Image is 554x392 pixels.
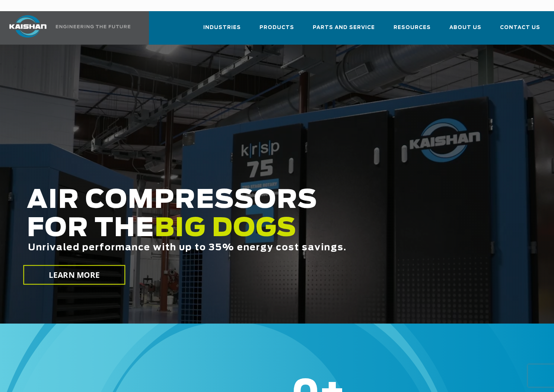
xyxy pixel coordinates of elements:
span: BIG DOGS [155,216,297,241]
img: Engineering the future [56,25,130,28]
span: Parts and Service [313,23,375,32]
span: Industries [203,23,241,32]
h2: AIR COMPRESSORS FOR THE [27,186,443,276]
span: About Us [449,23,481,32]
span: Products [260,23,294,32]
span: Contact Us [500,23,540,32]
a: Products [260,18,294,43]
a: Contact Us [500,18,540,43]
a: About Us [449,18,481,43]
a: Resources [394,18,431,43]
a: Parts and Service [313,18,375,43]
a: Industries [203,18,241,43]
span: LEARN MORE [48,270,100,280]
span: Resources [394,23,431,32]
a: LEARN MORE [23,265,125,285]
span: Unrivaled performance with up to 35% energy cost savings. [28,243,347,252]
